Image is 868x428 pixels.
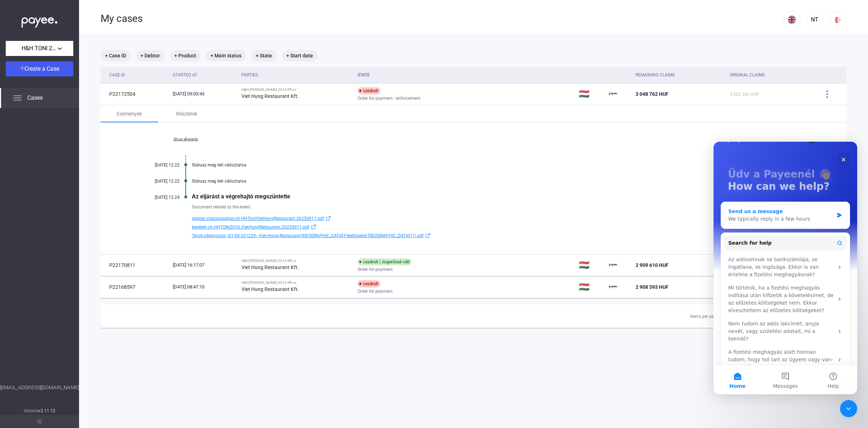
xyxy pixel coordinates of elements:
[137,137,235,141] a: Show all events
[241,71,352,79] div: Parties
[357,287,393,296] span: Order for payment
[324,216,333,221] img: external-link-blue
[206,50,246,61] mat-chip: + Main status
[840,400,857,417] iframe: Intercom live chat
[730,71,811,79] div: Original Claims
[241,93,299,99] strong: Viet Hung Restaurant Kft.
[137,179,180,184] div: [DATE] 12:22
[176,109,198,118] div: Részletek
[357,265,393,274] span: Order for payment
[192,193,811,200] div: Az eljárást a végrehajtó megszüntette
[192,223,309,231] span: kerelem.vh.HHTONI2016.VietHungRestaurant.20250911.pdf
[38,408,55,413] strong: v2.11.12
[192,214,811,223] a: vegzes.visszautasitas.vh.HHToniVietHungRestaurant.20250911.pdfexternal-link-blue
[37,419,42,424] img: arrow-double-left-grey.svg
[806,11,823,28] button: NT
[6,61,73,76] button: Create a Case
[25,65,60,72] span: Create a Case
[109,71,125,79] div: Case ID
[823,90,831,98] img: more-blue
[636,262,669,268] span: 2 909 610 HUF
[829,11,846,28] button: logout-red
[730,71,765,79] div: Original Claims
[714,142,857,394] iframe: Intercom live chat
[690,312,720,321] div: Items per page:
[730,92,759,97] span: 3 022 302 HUF
[309,224,318,230] img: external-link-blue
[173,262,236,269] div: [DATE] 16:17:07
[173,71,197,79] div: Started at
[576,83,606,105] td: 🇭🇺
[636,71,724,79] div: Remaining Claims
[357,280,380,287] div: Lezárult
[137,195,180,200] div: [DATE] 12:24
[282,50,317,61] mat-chip: + Start date
[173,71,236,79] div: Started at
[576,254,606,276] td: 🇭🇺
[13,94,22,102] img: list.svg
[241,71,258,79] div: Parties
[192,231,424,240] span: Tárolt-cégkivonat---01-09-331229---Viet-Hung-Restaurant-[GEOGRAPHIC_DATA]-Felelősségű-[GEOGR...
[192,163,811,168] div: Státusz meg lett változtatva
[576,276,606,298] td: 🇭🇺
[809,15,821,24] div: NT
[636,71,675,79] div: Remaining Claims
[22,44,57,53] span: H&H TONI 2016 Kft
[609,283,618,291] img: payee-logo
[241,259,352,263] div: H&H [PERSON_NAME] 2016 Kft vs
[22,13,57,28] img: white-payee-white-dot.svg
[109,71,167,79] div: Case ID
[101,50,130,61] mat-chip: + Case ID
[357,87,380,94] div: Lezárult
[136,50,164,61] mat-chip: + Debtor
[609,261,618,269] img: payee-logo
[20,66,25,71] img: plus-white.svg
[192,179,811,184] div: Státusz meg lett változtatva
[6,41,73,56] button: H&H TONI 2016 Kft
[101,13,783,25] div: My cases
[241,281,352,285] div: H&H [PERSON_NAME] 2016 Kft vs
[101,254,170,276] td: P22170811
[636,284,669,290] span: 2 908 593 HUF
[424,233,432,238] img: external-link-blue
[170,50,200,61] mat-chip: + Product
[241,264,299,270] strong: Viet Hung Restaurant Kft.
[355,67,576,83] th: State
[357,258,412,265] div: Lezárult | Jogerőssé vált
[173,283,236,291] div: [DATE] 08:47:10
[241,286,299,292] strong: Viet Hung Restaurant Kft.
[192,223,811,231] a: kerelem.vh.HHTONI2016.VietHungRestaurant.20250911.pdfexternal-link-blue
[27,94,43,102] span: Cases
[173,90,236,98] div: [DATE] 09:03:43
[783,11,800,28] button: EN
[357,94,420,103] span: Order for payment - enforcement
[101,83,170,105] td: P22172504
[192,231,811,240] a: Tárolt-cégkivonat---01-09-331229---Viet-Hung-Restaurant-[GEOGRAPHIC_DATA]-Felelősségű-[GEOGR...
[251,50,276,61] mat-chip: + State
[192,203,811,211] div: Document related to the event:
[788,15,796,24] img: EN
[819,86,835,102] button: more-blue
[192,214,324,223] span: vegzes.visszautasitas.vh.HHToniVietHungRestaurant.20250911.pdf
[241,88,352,92] div: H&H [PERSON_NAME] 2016 Kft vs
